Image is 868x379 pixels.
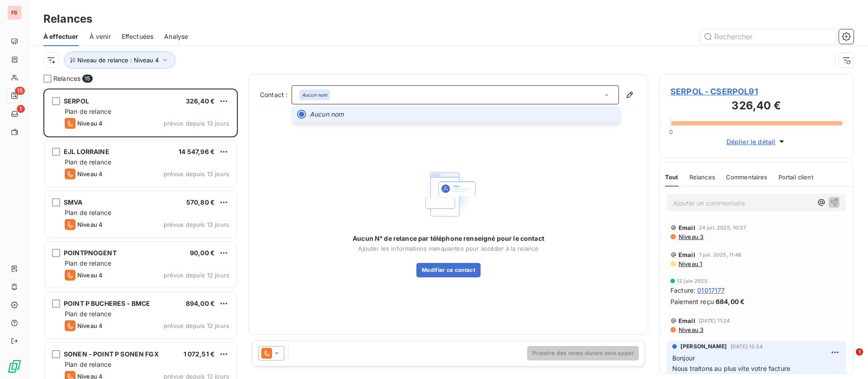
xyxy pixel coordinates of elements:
[64,249,117,257] span: POINTPNOGENT
[77,322,103,329] span: Niveau 4
[679,251,695,258] span: Email
[665,173,679,181] span: Tout
[65,108,111,115] span: Plan de relance
[726,173,768,181] span: Commentaires
[302,92,327,98] em: Aucun nom
[697,285,725,295] span: 01017177
[15,87,25,95] span: 15
[43,89,238,379] div: grid
[65,259,111,267] span: Plan de relance
[679,317,695,324] span: Email
[65,158,111,166] span: Plan de relance
[856,348,863,356] span: 1
[670,285,695,295] span: Facture :
[77,271,103,279] span: Niveau 4
[678,326,703,333] span: Niveau 3
[164,120,229,127] span: prévue depuis 13 jours
[778,173,813,181] span: Portail client
[82,75,92,83] span: 15
[670,85,842,98] span: SERPOL - CSERPOL91
[186,299,215,307] span: 894,00 €
[77,221,103,228] span: Niveau 4
[164,32,188,41] span: Analyse
[43,32,79,41] span: À effectuer
[65,310,111,318] span: Plan de relance
[64,198,83,206] span: SMVA
[724,136,789,147] button: Déplier le détail
[7,107,21,121] a: 1
[358,245,538,252] span: Ajouter les informations manquantes pour accéder à la relance
[186,198,215,206] span: 570,80 €
[353,234,544,243] span: Aucun N° de relance par téléphone renseigné pour le contact
[672,365,790,372] span: Nous traitons au plus vite votre facture
[260,90,292,99] label: Contact :
[310,110,344,119] em: Aucun nom
[680,342,727,351] span: [PERSON_NAME]
[670,98,842,116] h3: 326,40 €
[670,297,714,306] span: Paiement reçu
[669,128,673,136] span: 0
[716,297,745,306] span: 684,00 €
[64,299,150,307] span: POINT P BUCHERES - BMCE
[416,263,481,277] button: Modifier ce contact
[77,170,103,178] span: Niveau 4
[164,170,229,178] span: prévue depuis 13 jours
[679,224,695,231] span: Email
[699,318,730,323] span: [DATE] 11:24
[64,97,89,105] span: SERPOL
[190,249,215,257] span: 90,00 €
[90,32,111,41] span: À venir
[699,252,742,257] span: 7 juil. 2025, 11:48
[186,97,215,105] span: 326,40 €
[420,165,477,224] img: Empty state
[700,29,835,44] input: Rechercher
[726,137,776,146] span: Déplier le détail
[77,56,159,64] span: Niveau de relance : Niveau 4
[699,225,746,230] span: 24 juil. 2025, 10:37
[43,11,92,27] h3: Relances
[677,278,708,284] span: 13 juin 2025
[77,120,103,127] span: Niveau 4
[678,260,702,267] span: Niveau 1
[53,74,80,83] span: Relances
[837,348,859,370] iframe: Intercom live chat
[7,5,22,20] div: FB
[678,233,703,240] span: Niveau 3
[184,350,215,358] span: 1 072,51 €
[122,32,154,41] span: Effectuées
[672,354,695,362] span: Bonjour
[7,359,22,374] img: Logo LeanPay
[64,148,109,155] span: EJL LORRAINE
[164,221,229,228] span: prévue depuis 13 jours
[65,360,111,368] span: Plan de relance
[164,271,229,279] span: prévue depuis 12 jours
[689,173,715,181] span: Relances
[7,89,21,103] a: 15
[17,105,25,113] span: 1
[64,51,175,69] button: Niveau de relance : Niveau 4
[65,209,111,216] span: Plan de relance
[527,346,639,360] button: Prendre des notes durant mon appel
[179,148,215,155] span: 14 547,96 €
[164,322,229,329] span: prévue depuis 12 jours
[64,350,159,358] span: SONEN - POINT P SONEN FGX
[731,344,763,349] span: [DATE] 12:34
